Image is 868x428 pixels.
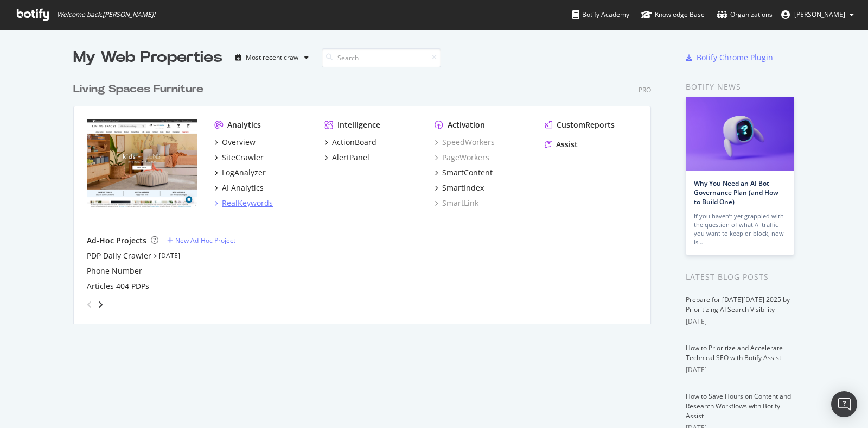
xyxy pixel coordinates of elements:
a: [DATE] [159,251,180,260]
a: Phone Number [87,266,142,276]
a: Botify Chrome Plugin [686,52,773,63]
div: LogAnalyzer [222,167,266,178]
img: livingspaces.com [87,119,197,207]
div: Pro [639,85,651,95]
a: Prepare for [DATE][DATE] 2025 by Prioritizing AI Search Visibility [686,295,790,314]
div: SmartIndex [442,182,484,193]
a: SmartContent [435,167,493,178]
div: New Ad-Hoc Project [175,236,235,245]
a: AI Analytics [214,182,264,193]
a: New Ad-Hoc Project [167,236,235,245]
a: Articles 404 PDPs [87,281,149,292]
div: grid [73,68,660,324]
div: Overview [222,137,256,148]
div: AI Analytics [222,182,264,193]
div: Ad-Hoc Projects [87,235,146,246]
button: [PERSON_NAME] [773,6,863,23]
a: SmartIndex [435,182,484,193]
a: SiteCrawler [214,152,264,163]
a: How to Prioritize and Accelerate Technical SEO with Botify Assist [686,343,783,362]
div: [DATE] [686,317,795,326]
a: How to Save Hours on Content and Research Workflows with Botify Assist [686,392,791,420]
a: Overview [214,137,256,148]
img: Why You Need an AI Bot Governance Plan (and How to Build One) [686,97,794,171]
div: Assist [556,139,578,150]
a: AlertPanel [324,152,369,163]
div: Activation [448,119,485,130]
button: Most recent crawl [231,49,313,66]
a: SmartLink [435,198,478,209]
div: My Web Properties [73,47,222,68]
div: angle-right [97,299,104,310]
div: angle-left [82,296,97,313]
div: CustomReports [557,119,615,130]
a: ActionBoard [324,137,376,148]
div: SmartContent [442,167,493,178]
div: Open Intercom Messenger [831,391,857,417]
div: [DATE] [686,365,795,375]
a: LogAnalyzer [214,167,266,178]
div: AlertPanel [332,152,369,163]
span: Welcome back, [PERSON_NAME] ! [57,10,155,19]
div: RealKeywords [222,198,273,209]
div: Knowledge Base [641,9,705,20]
div: Living Spaces Furniture [73,81,203,97]
div: SiteCrawler [222,152,264,163]
a: Assist [545,139,578,150]
a: RealKeywords [214,198,273,209]
a: Living Spaces Furniture [73,81,208,97]
div: Botify Chrome Plugin [697,52,773,63]
a: Why You Need an AI Bot Governance Plan (and How to Build One) [694,179,778,206]
div: Botify news [686,81,795,93]
div: Most recent crawl [246,54,300,61]
a: PageWorkers [435,152,489,163]
span: Svetlana Li [794,10,845,19]
div: If you haven’t yet grappled with the question of what AI traffic you want to keep or block, now is… [694,212,786,247]
div: Latest Blog Posts [686,271,795,283]
a: CustomReports [545,119,615,130]
a: SpeedWorkers [435,137,495,148]
div: Organizations [717,9,773,20]
div: ActionBoard [332,137,376,148]
div: Botify Academy [572,9,629,20]
div: Intelligence [337,119,380,130]
a: PDP Daily Crawler [87,250,151,261]
input: Search [322,48,441,67]
div: Analytics [227,119,261,130]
